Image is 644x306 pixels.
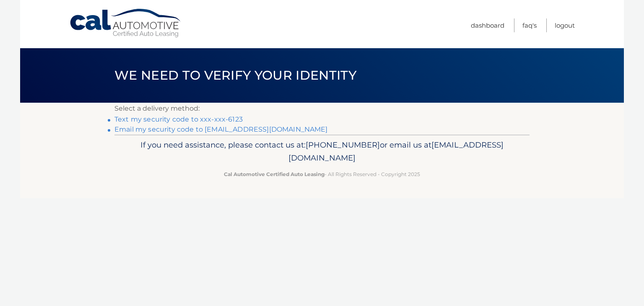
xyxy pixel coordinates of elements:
[120,138,524,165] p: If you need assistance, please contact us at: or email us at
[69,8,182,38] a: Cal Automotive
[224,171,325,177] strong: Cal Automotive Certified Auto Leasing
[114,125,328,133] a: Email my security code to [EMAIL_ADDRESS][DOMAIN_NAME]
[522,18,537,32] a: FAQ's
[306,140,380,150] span: [PHONE_NUMBER]
[471,18,504,32] a: Dashboard
[555,18,575,32] a: Logout
[114,115,243,123] a: Text my security code to xxx-xxx-6123
[114,103,530,114] p: Select a delivery method:
[114,67,356,83] span: We need to verify your identity
[120,170,524,179] p: - All Rights Reserved - Copyright 2025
